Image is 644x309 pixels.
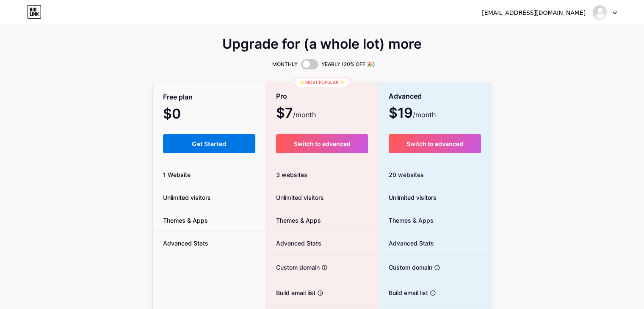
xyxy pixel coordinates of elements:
button: Switch to advanced [276,134,368,153]
span: Get Started [192,140,226,147]
img: storywriting2k25 [592,5,608,21]
button: Switch to advanced [389,134,481,153]
span: Themes & Apps [266,216,321,225]
span: Advanced Stats [153,239,218,248]
span: Custom domain [379,263,432,272]
div: [EMAIL_ADDRESS][DOMAIN_NAME] [482,8,586,17]
span: Advanced Stats [266,239,321,248]
span: Switch to advanced [406,140,463,147]
span: Unlimited visitors [379,193,437,202]
span: Upgrade for (a whole lot) more [222,39,422,49]
span: /month [413,110,436,120]
span: $7 [276,108,316,120]
span: MONTHLY [272,60,298,69]
span: Advanced Stats [379,239,434,248]
div: 20 websites [379,163,492,186]
span: YEARLY (20% OFF 🎉) [321,60,375,69]
span: 1 Website [153,170,201,179]
div: ✨ Most popular ✨ [294,77,350,87]
span: /month [293,110,316,120]
span: Free plan [163,90,193,105]
span: $0 [163,109,204,121]
button: Get Started [163,134,256,153]
span: Advanced [389,89,422,104]
span: Themes & Apps [153,216,218,225]
span: Themes & Apps [379,216,434,225]
span: Pro [276,89,287,104]
div: 3 websites [266,163,378,186]
span: Switch to advanced [293,140,350,147]
span: Unlimited visitors [266,193,324,202]
span: Custom domain [266,263,320,272]
span: Unlimited visitors [153,193,221,202]
span: Build email list [266,288,315,297]
span: Build email list [379,288,428,297]
span: $19 [389,108,436,120]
